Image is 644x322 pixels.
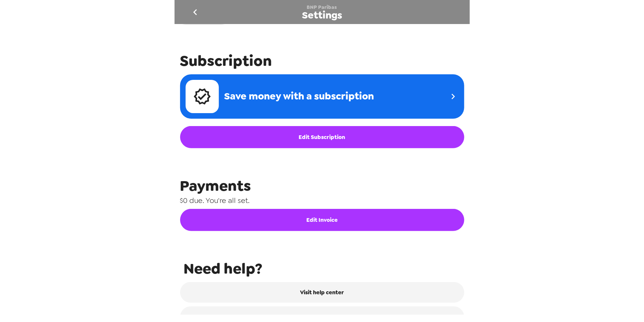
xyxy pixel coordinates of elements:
[224,89,374,103] span: Save money with a subscription
[184,259,464,278] span: Need help?
[180,196,464,205] span: $0 due. You're all set.
[180,282,464,303] a: Visit help center
[180,209,464,231] button: Edit Invoice
[180,126,464,148] a: Edit Subscription
[180,51,464,71] span: Subscription
[180,74,464,119] a: Save money with a subscription
[307,4,337,10] span: BNP Paribas
[302,10,342,20] span: Settings
[180,176,464,196] span: Payments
